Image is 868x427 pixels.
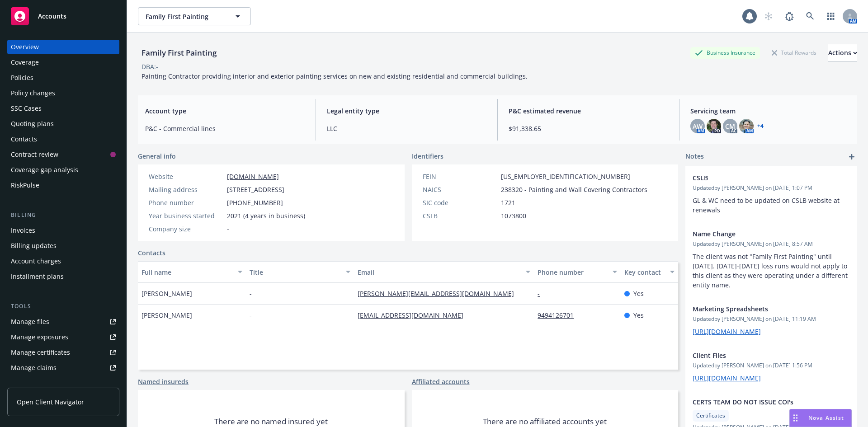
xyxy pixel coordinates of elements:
[790,409,801,427] div: Drag to move
[7,147,119,162] a: Contract review
[501,198,515,207] span: 1721
[358,311,471,319] a: [EMAIL_ADDRESS][DOMAIN_NAME]
[696,412,725,420] span: Certificates
[7,376,119,390] a: Manage BORs
[11,254,61,268] div: Account charges
[11,40,39,54] div: Overview
[538,311,581,319] a: 9494126701
[227,211,305,221] span: 2021 (4 years in business)
[250,267,340,277] div: Title
[685,166,857,222] div: CSLBUpdatedby [PERSON_NAME] on [DATE] 1:07 PMGL & WC need to be updated on CSLB website at renewals
[11,361,57,375] div: Manage claims
[538,289,547,298] a: -
[327,106,486,116] span: Legal entity type
[11,86,55,100] div: Policy changes
[142,72,528,80] span: Painting Contractor providing interior and exterior painting services on new and existing residen...
[149,211,223,221] div: Year business started
[11,55,39,70] div: Coverage
[17,397,84,407] span: Open Client Navigator
[7,254,119,268] a: Account charges
[7,86,119,100] a: Policy changes
[501,172,630,181] span: [US_EMPLOYER_IDENTIFICATION_NUMBER]
[7,117,119,131] a: Quoting plans
[7,55,119,70] a: Coverage
[149,198,223,207] div: Phone number
[509,124,668,133] span: $91,338.65
[149,224,223,234] div: Company size
[822,7,840,25] a: Switch app
[621,261,678,283] button: Key contact
[693,184,850,192] span: Updated by [PERSON_NAME] on [DATE] 1:07 PM
[11,132,37,146] div: Contacts
[739,119,754,133] img: photo
[685,222,857,297] div: Name ChangeUpdatedby [PERSON_NAME] on [DATE] 8:57 AMThe client was not "Family First Painting" un...
[142,62,158,71] div: DBA: -
[725,122,735,131] span: CM
[423,172,497,181] div: FEIN
[690,47,760,58] div: Business Insurance
[138,248,165,258] a: Contacts
[11,117,54,131] div: Quoting plans
[7,163,119,177] a: Coverage gap analysis
[693,229,826,239] span: Name Change
[7,314,119,329] a: Manage files
[7,223,119,238] a: Invoices
[138,7,251,25] button: Family First Painting
[693,361,850,370] span: Updated by [PERSON_NAME] on [DATE] 1:56 PM
[7,239,119,253] a: Billing updates
[7,211,119,220] div: Billing
[227,224,229,234] span: -
[693,122,703,131] span: AW
[227,198,283,207] span: [PHONE_NUMBER]
[789,409,852,427] button: Nova Assist
[358,289,521,298] a: [PERSON_NAME][EMAIL_ADDRESS][DOMAIN_NAME]
[509,106,668,116] span: P&C estimated revenue
[138,47,220,59] div: Family First Painting
[707,119,721,133] img: photo
[7,302,119,311] div: Tools
[693,397,826,407] span: CERTS TEAM DO NOT ISSUE COI's
[7,132,119,146] a: Contacts
[633,310,644,320] span: Yes
[7,70,119,85] a: Policies
[246,261,354,283] button: Title
[250,310,252,320] span: -
[7,330,119,344] a: Manage exposures
[327,124,486,133] span: LLC
[11,269,64,284] div: Installment plans
[7,361,119,375] a: Manage claims
[7,101,119,116] a: SSC Cases
[693,315,850,323] span: Updated by [PERSON_NAME] on [DATE] 11:19 AM
[7,178,119,192] a: RiskPulse
[538,267,607,277] div: Phone number
[149,172,223,181] div: Website
[693,252,849,289] span: The client was not "Family First Painting" until [DATE]. [DATE]-[DATE] loss runs would not apply ...
[693,304,826,314] span: Marketing Spreadsheets
[624,267,665,277] div: Key contact
[145,124,305,133] span: P&C - Commercial lines
[423,211,497,221] div: CSLB
[11,70,33,85] div: Policies
[11,101,42,116] div: SSC Cases
[423,198,497,207] div: SIC code
[828,44,857,62] button: Actions
[501,185,647,194] span: 238320 - Painting and Wall Covering Contractors
[11,163,78,177] div: Coverage gap analysis
[7,269,119,284] a: Installment plans
[423,185,497,194] div: NAICS
[11,239,57,253] div: Billing updates
[846,151,857,162] a: add
[11,178,39,192] div: RiskPulse
[38,13,66,20] span: Accounts
[412,377,470,386] a: Affiliated accounts
[11,376,53,390] div: Manage BORs
[142,310,192,320] span: [PERSON_NAME]
[759,7,778,25] a: Start snowing
[501,211,526,221] span: 1073800
[354,261,534,283] button: Email
[358,267,520,277] div: Email
[412,151,443,161] span: Identifiers
[11,147,58,162] div: Contract review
